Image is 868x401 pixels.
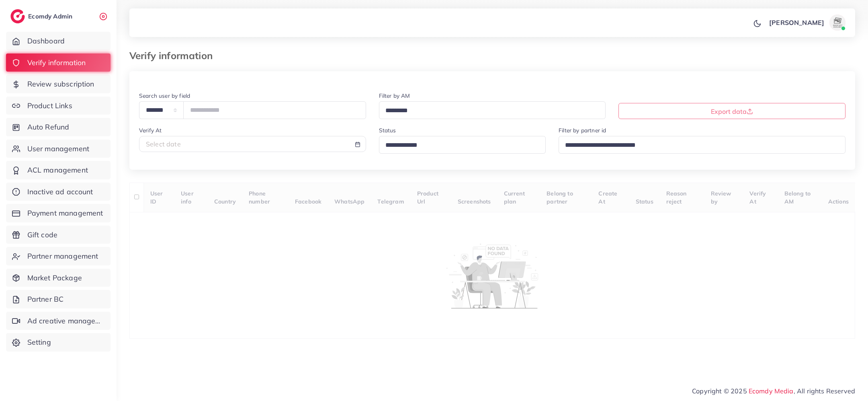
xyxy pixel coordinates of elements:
span: Market Package [27,273,82,283]
a: Payment management [6,204,111,222]
a: Review subscription [6,75,111,93]
a: Gift code [6,226,111,244]
input: Search for option [562,139,835,152]
span: Select date [146,140,181,148]
label: Verify At [139,126,162,134]
span: Setting [27,337,51,348]
a: Auto Refund [6,118,111,136]
a: User management [6,140,111,158]
span: Verify information [27,58,86,68]
span: ACL management [27,165,88,175]
span: Ad creative management [27,316,104,326]
span: , All rights Reserved [794,386,855,396]
label: Filter by partner id [559,126,606,134]
a: Product Links [6,97,111,115]
span: Dashboard [27,36,65,46]
span: Auto Refund [27,122,70,132]
a: Partner management [6,247,111,265]
a: logoEcomdy Admin [10,9,74,23]
button: Export data [618,103,845,119]
a: ACL management [6,161,111,179]
label: Status [379,126,396,134]
span: Partner BC [27,294,64,304]
a: Dashboard [6,32,111,50]
label: Filter by AM [379,92,410,100]
span: Gift code [27,230,57,240]
span: Partner management [27,251,98,261]
input: Search for option [383,139,536,152]
span: Product Links [27,101,72,111]
span: Payment management [27,208,103,218]
h2: Ecomdy Admin [28,12,74,20]
img: logo [10,9,25,23]
a: Partner BC [6,290,111,308]
a: Market Package [6,269,111,287]
span: Review subscription [27,79,94,89]
input: Search for option [383,105,596,117]
a: Setting [6,333,111,352]
label: Search user by field [139,92,190,100]
a: Ecomdy Media [749,387,794,395]
a: Verify information [6,53,111,72]
span: User management [27,144,89,154]
span: Inactive ad account [27,187,93,197]
div: Search for option [379,101,606,119]
a: Inactive ad account [6,183,111,201]
a: Ad creative management [6,312,111,330]
span: Copyright © 2025 [692,386,855,396]
div: Search for option [379,136,546,153]
h3: Verify information [129,50,219,62]
span: Export data [711,107,753,115]
div: Search for option [559,136,845,153]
